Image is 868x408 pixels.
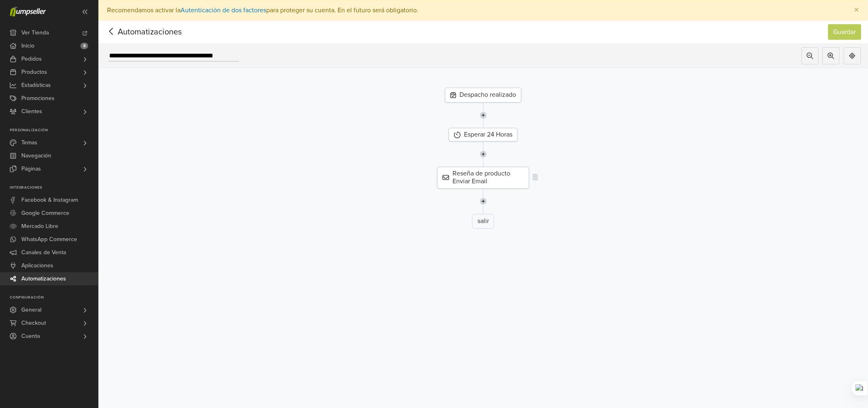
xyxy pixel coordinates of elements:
span: Automatizaciones [21,272,66,285]
span: Aplicaciones [21,259,53,272]
img: line-7960e5f4d2b50ad2986e.svg [480,189,487,214]
div: Esperar 24 Horas [449,128,518,141]
button: Close [846,0,868,20]
span: Páginas [21,162,41,176]
p: Personalización [10,128,98,133]
span: General [21,303,41,317]
span: Mercado Libre [21,220,58,233]
span: Automatizaciones [105,26,169,38]
span: Estadísticas [21,79,51,92]
button: Guardar [828,24,861,40]
span: Cuenta [21,330,40,343]
span: × [854,4,859,16]
span: Ver Tienda [21,26,49,39]
a: Autenticación de dos factores [180,6,266,14]
img: line-7960e5f4d2b50ad2986e.svg [480,141,487,167]
div: Reseña de producto Enviar Email [437,167,529,188]
span: Facebook & Instagram [21,194,78,207]
span: Temas [21,136,37,149]
p: Integraciones [10,185,98,190]
span: Productos [21,66,47,79]
span: 5 [80,43,88,49]
span: Clientes [21,105,42,118]
span: Checkout [21,317,46,330]
div: salir [472,214,494,229]
div: Despacho realizado [445,88,521,103]
span: Navegación [21,149,51,162]
span: WhatsApp Commerce [21,233,77,246]
span: Google Commerce [21,207,69,220]
span: Inicio [21,39,34,52]
p: Configuración [10,295,98,300]
span: Promociones [21,92,55,105]
span: Pedidos [21,52,42,66]
img: line-7960e5f4d2b50ad2986e.svg [480,103,487,128]
span: Canales de Venta [21,246,66,259]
